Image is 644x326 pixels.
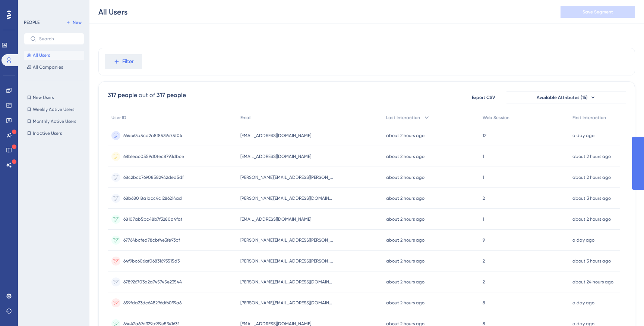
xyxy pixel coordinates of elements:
time: about 3 hours ago [572,196,611,201]
button: Inactive Users [24,129,84,138]
span: [EMAIL_ADDRESS][DOMAIN_NAME] [240,153,311,159]
button: Monthly Active Users [24,117,84,126]
div: PEOPLE [24,19,40,25]
span: 664c63a5cd2a8f8539c75f04 [123,133,182,139]
div: out of [139,91,155,100]
time: about 2 hours ago [572,154,611,159]
iframe: UserGuiding AI Assistant Launcher [613,296,635,319]
span: Filter [122,57,134,66]
span: 68b1eac0559d0fec8793dbce [123,153,184,159]
span: Weekly Active Users [33,106,74,112]
time: a day ago [572,237,594,243]
span: First Interaction [572,115,606,121]
span: Save Segment [583,9,613,15]
span: [EMAIL_ADDRESS][DOMAIN_NAME] [240,133,311,139]
span: All Companies [33,64,63,70]
div: 317 people [157,91,186,100]
button: Save Segment [561,6,635,18]
span: 9 [483,237,485,243]
button: All Users [24,51,84,60]
span: [PERSON_NAME][EMAIL_ADDRESS][DOMAIN_NAME] [240,300,334,306]
time: about 2 hours ago [386,196,424,201]
time: about 2 hours ago [386,154,424,159]
input: Search [39,36,78,41]
div: All Users [98,7,127,17]
span: 2 [483,258,485,264]
span: Last Interaction [386,115,420,121]
span: 68c2bcb76908582942ded5df [123,174,184,180]
button: New Users [24,93,84,102]
time: about 2 hours ago [386,258,424,264]
span: All Users [33,52,50,58]
time: about 3 hours ago [572,258,611,264]
time: about 2 hours ago [386,175,424,180]
span: [PERSON_NAME][EMAIL_ADDRESS][PERSON_NAME][DOMAIN_NAME] [240,237,334,243]
button: Available Attributes (15) [506,91,626,103]
button: New [63,18,84,27]
time: a day ago [572,300,594,305]
span: Email [240,115,252,121]
time: about 2 hours ago [386,300,424,305]
span: 2 [483,195,485,201]
span: 68b68018a1acc4c1286214ad [123,195,182,201]
span: 2 [483,279,485,285]
time: about 2 hours ago [572,175,611,180]
time: about 2 hours ago [386,237,424,243]
span: 8 [483,300,485,306]
time: about 2 hours ago [386,279,424,285]
span: Inactive Users [33,130,62,136]
span: 64f9bc606af06831693515d3 [123,258,180,264]
span: [PERSON_NAME][EMAIL_ADDRESS][PERSON_NAME][DOMAIN_NAME] [240,174,334,180]
span: Export CSV [472,94,495,100]
span: 1 [483,216,484,222]
span: New Users [33,94,54,100]
span: New [73,19,82,25]
span: [PERSON_NAME][EMAIL_ADDRESS][DOMAIN_NAME] [240,195,334,201]
span: 678926703a2a745745e23544 [123,279,182,285]
span: Monthly Active Users [33,118,76,124]
span: 1 [483,153,484,159]
time: about 2 hours ago [386,217,424,222]
button: Weekly Active Users [24,105,84,114]
span: Available Attributes (15) [537,94,588,100]
span: Web Session [483,115,509,121]
time: a day ago [572,133,594,138]
span: 67764bcfed78cbf4e3fe93bf [123,237,180,243]
button: All Companies [24,63,84,72]
time: about 2 hours ago [386,133,424,138]
span: 12 [483,133,486,139]
span: 68107ab5bc48b7f3280a4faf [123,216,182,222]
time: about 24 hours ago [572,279,613,285]
span: 1 [483,174,484,180]
span: [PERSON_NAME][EMAIL_ADDRESS][DOMAIN_NAME] [240,279,334,285]
time: about 2 hours ago [572,217,611,222]
span: User ID [111,115,126,121]
span: [PERSON_NAME][EMAIL_ADDRESS][PERSON_NAME][DOMAIN_NAME] [240,258,334,264]
button: Filter [105,54,142,69]
button: Export CSV [465,91,502,103]
span: [EMAIL_ADDRESS][DOMAIN_NAME] [240,216,311,222]
div: 317 people [108,91,137,100]
span: 659fda23dc648296df6099a6 [123,300,181,306]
